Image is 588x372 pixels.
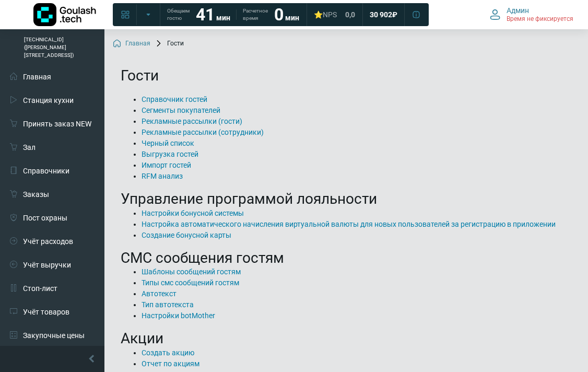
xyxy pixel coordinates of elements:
a: RFM анализ [142,172,183,180]
a: Настройки botMother [142,311,215,320]
a: Шаблоны сообщений гостям [142,268,241,276]
a: Обещаем гостю 41 мин Расчетное время 0 мин [161,5,305,24]
strong: 0 [274,5,284,25]
a: Импорт гостей [142,161,191,169]
span: 30 902 [370,10,392,19]
a: ⭐NPS 0,0 [308,5,361,24]
a: Создать акцию [142,348,194,357]
h2: СМС сообщения гостям [121,249,572,267]
span: мин [216,14,230,22]
a: Настройки бонусной системы [142,209,244,217]
a: Отчет по акциям [142,359,199,368]
span: NPS [323,10,337,19]
h2: Управление программой лояльности [121,190,572,208]
a: Настройка автоматического начисления виртуальной валюты для новых пользователей за регистрацию в ... [142,220,556,228]
span: мин [285,14,299,22]
a: Сегменты покупателей [142,106,220,114]
a: Создание бонусной карты [142,231,231,239]
span: Время не фиксируется [507,15,573,24]
span: Админ [507,6,529,15]
a: Главная [113,40,150,48]
span: Расчетное время [243,7,268,22]
h2: Акции [121,330,572,347]
div: ⭐ [314,10,337,19]
span: ₽ [392,10,397,19]
button: Админ Время не фиксируется [484,4,580,26]
h1: Гости [121,67,572,85]
span: Обещаем гостю [167,7,190,22]
a: 30 902 ₽ [363,5,404,24]
span: Гости [155,40,184,48]
a: Рекламные рассылки (гости) [142,117,242,125]
span: 0,0 [345,10,355,19]
a: Типы смс сообщений гостям [142,278,239,287]
a: Черный список [142,139,194,147]
a: Автотекст [142,289,177,298]
strong: 41 [196,5,215,25]
img: Логотип компании Goulash.tech [33,3,96,26]
a: Справочник гостей [142,95,207,103]
a: Выгрузка гостей [142,150,198,158]
a: Тип автотекста [142,300,194,309]
a: Рекламные рассылки (сотрудники) [142,128,264,136]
